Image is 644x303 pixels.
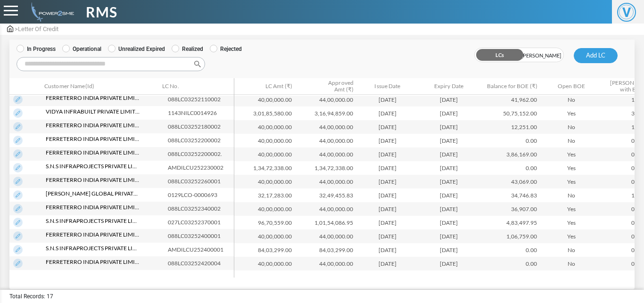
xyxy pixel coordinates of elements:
[13,108,23,118] img: View LC
[418,188,479,202] td: [DATE]
[357,257,418,270] td: [DATE]
[541,78,602,95] th: Open BOE: activate to sort column ascending
[46,135,140,143] span: Ferreterro India Private Limited (ACC0005516)
[479,147,541,161] td: 3,86,169.00
[46,230,140,239] span: Ferreterro India Private Limited (ACC0005516)
[46,258,140,266] span: Ferreterro India Private Limited (ACC0005516)
[541,202,602,216] td: Yes
[541,188,602,202] td: No
[296,243,357,257] td: 84,03,299.00
[46,189,140,198] span: [PERSON_NAME] Global Private Limited (ACC5613989)
[418,257,479,270] td: [DATE]
[46,107,140,116] span: Vidya Infrabuilt Private Limited (ACC1589263)
[479,202,541,216] td: 36,907.00
[234,120,296,134] td: 40,00,000.00
[9,78,41,95] th: &nbsp;: activate to sort column descending
[164,243,242,256] td: AMDILCU252400001
[479,175,541,188] td: 43,069.00
[108,45,165,53] label: Unrealized Expired
[164,229,242,243] td: 088LC03252400001
[234,229,296,243] td: 40,00,000.00
[234,106,296,120] td: 3,01,85,580.00
[17,45,56,53] label: In Progress
[164,256,242,270] td: 088LC03252420004
[46,244,140,253] span: S.n.s Infraprojects Private Limited (ACC0330207)
[234,243,296,257] td: 84,03,299.00
[234,93,296,106] td: 40,00,000.00
[296,147,357,161] td: 44,00,000.00
[164,147,242,161] td: 088LC03252200002.
[357,120,418,134] td: [DATE]
[13,245,23,254] img: View LC
[519,48,563,63] span: [PERSON_NAME]
[541,175,602,188] td: Yes
[62,45,101,53] label: Operational
[418,175,479,188] td: [DATE]
[296,229,357,243] td: 44,00,000.00
[357,78,418,95] th: Issue Date: activate to sort column ascending
[418,161,479,175] td: [DATE]
[234,216,296,229] td: 96,70,559.00
[296,78,357,95] th: Approved Amt (₹) : activate to sort column ascending
[479,257,541,270] td: 0.00
[164,202,242,215] td: 088LC03252340002
[7,25,13,32] img: admin
[357,188,418,202] td: [DATE]
[9,292,53,301] span: Total Records: 17
[17,57,205,71] label: Search:
[418,243,479,257] td: [DATE]
[479,229,541,243] td: 1,06,759.00
[234,188,296,202] td: 32,17,283.00
[234,202,296,216] td: 40,00,000.00
[418,216,479,229] td: [DATE]
[13,259,23,268] img: View LC
[357,134,418,147] td: [DATE]
[357,106,418,120] td: [DATE]
[541,229,602,243] td: Yes
[357,243,418,257] td: [DATE]
[164,120,242,133] td: 088LC03252180002
[574,48,618,63] button: Add LC
[541,216,602,229] td: Yes
[13,204,23,213] img: View LC
[46,121,140,130] span: Ferreterro India Private Limited (ACC0005516)
[296,175,357,188] td: 44,00,000.00
[479,243,541,257] td: 0.00
[234,257,296,270] td: 40,00,000.00
[296,216,357,229] td: 1,01,54,086.95
[18,25,58,33] span: Letter Of Credit
[541,257,602,270] td: No
[164,161,242,174] td: AMDILCU252230002
[41,78,159,95] th: Customer Name(Id): activate to sort column ascending
[541,106,602,120] td: Yes
[27,2,74,22] img: admin
[541,120,602,134] td: No
[479,106,541,120] td: 50,75,152.00
[418,106,479,120] td: [DATE]
[418,93,479,106] td: [DATE]
[357,202,418,216] td: [DATE]
[13,218,23,227] img: View LC
[296,202,357,216] td: 44,00,000.00
[234,175,296,188] td: 40,00,000.00
[13,136,23,145] img: View LC
[210,45,242,53] label: Rejected
[479,216,541,229] td: 4,83,497.95
[541,93,602,106] td: No
[418,120,479,134] td: [DATE]
[86,1,117,23] span: RMS
[418,229,479,243] td: [DATE]
[234,134,296,147] td: 40,00,000.00
[479,134,541,147] td: 0.00
[46,148,140,157] span: Ferreterro India Private Limited (ACC0005516)
[479,93,541,106] td: 41,962.00
[172,45,203,53] label: Realized
[46,203,140,212] span: Ferreterro India Private Limited (ACC0005516)
[159,78,234,95] th: LC No.: activate to sort column ascending
[296,161,357,175] td: 1,34,72,338.00
[418,202,479,216] td: [DATE]
[164,133,242,147] td: 088LC03252200002
[13,95,23,104] img: View LC
[418,147,479,161] td: [DATE]
[418,78,479,95] th: Expiry Date: activate to sort column ascending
